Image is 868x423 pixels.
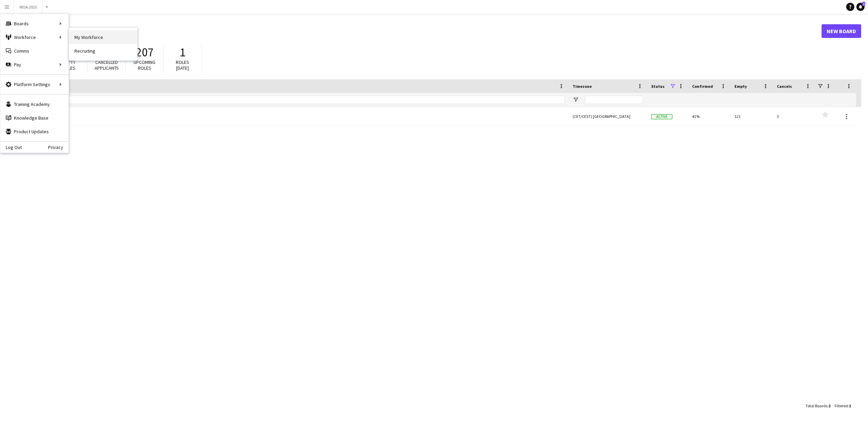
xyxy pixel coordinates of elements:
[828,403,830,408] span: 2
[849,403,851,408] span: 1
[573,84,592,89] span: Timezone
[0,97,69,111] a: Training Academy
[569,107,647,126] div: (CET/CEST) [GEOGRAPHIC_DATA]
[688,107,730,126] div: 41%
[0,44,69,58] a: Comms
[651,84,664,89] span: Status
[806,399,830,412] div: :
[136,45,153,60] span: 207
[573,97,579,103] button: Open Filter Menu
[180,45,185,60] span: 1
[856,3,865,11] a: 1
[862,2,865,6] span: 1
[835,399,851,412] div: :
[651,114,672,119] span: Active
[12,26,822,36] h1: Boards
[0,78,69,91] div: Platform Settings
[0,30,69,44] div: Workforce
[692,84,713,89] span: Confirmed
[0,111,69,125] a: Knowledge Base
[134,59,155,71] span: Upcoming roles
[835,403,848,408] span: Filtered
[95,59,119,71] span: Cancelled applicants
[806,403,827,408] span: Total Boards
[16,107,564,126] a: WOA 2025
[69,44,137,58] a: Recruiting
[0,125,69,138] a: Product Updates
[48,145,69,150] a: Privacy
[730,107,773,126] div: 121
[734,84,747,89] span: Empty
[14,0,43,14] button: WOA 2025
[69,30,137,44] a: My Workforce
[0,145,22,150] a: Log Out
[176,59,189,71] span: Roles [DATE]
[777,84,792,89] span: Cancels
[773,107,815,126] div: 3
[0,17,69,30] div: Boards
[0,58,69,71] div: Pay
[822,24,861,38] a: New Board
[28,96,564,104] input: Board name Filter Input
[585,96,643,104] input: Timezone Filter Input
